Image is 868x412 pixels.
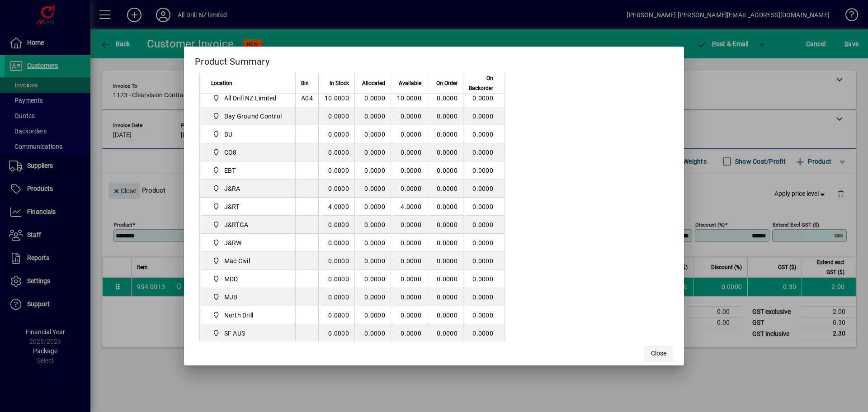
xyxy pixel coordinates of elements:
[391,288,427,306] td: 0.0000
[463,107,505,125] td: 0.0000
[224,166,236,175] span: EBT
[437,149,458,156] span: 0.0000
[437,113,458,120] span: 0.0000
[437,95,458,102] span: 0.0000
[354,288,391,306] td: 0.0000
[644,346,673,362] button: Close
[318,161,354,180] td: 0.0000
[362,78,385,88] span: Allocated
[318,324,354,342] td: 0.0000
[211,93,285,104] span: All Drill NZ Limited
[211,328,285,339] span: SF AUS
[211,292,285,303] span: MJB
[224,112,282,121] span: Bay Ground Control
[391,125,427,143] td: 0.0000
[224,293,238,302] span: MJB
[437,239,458,246] span: 0.0000
[391,107,427,125] td: 0.0000
[318,216,354,234] td: 0.0000
[318,270,354,288] td: 0.0000
[354,306,391,324] td: 0.0000
[391,324,427,342] td: 0.0000
[211,310,285,321] span: North Drill
[437,185,458,192] span: 0.0000
[211,219,285,230] span: J&RTGA
[463,306,505,324] td: 0.0000
[391,270,427,288] td: 0.0000
[318,306,354,324] td: 0.0000
[354,180,391,198] td: 0.0000
[318,125,354,143] td: 0.0000
[354,107,391,125] td: 0.0000
[463,324,505,342] td: 0.0000
[354,198,391,216] td: 0.0000
[436,78,458,88] span: On Order
[224,148,237,157] span: CO8
[437,312,458,319] span: 0.0000
[437,167,458,174] span: 0.0000
[354,270,391,288] td: 0.0000
[437,275,458,283] span: 0.0000
[463,198,505,216] td: 0.0000
[391,161,427,180] td: 0.0000
[318,252,354,270] td: 0.0000
[318,234,354,252] td: 0.0000
[651,349,666,358] span: Close
[391,216,427,234] td: 0.0000
[224,256,250,265] span: Mac Civil
[211,129,285,140] span: BU
[437,257,458,265] span: 0.0000
[224,311,254,320] span: North Drill
[354,252,391,270] td: 0.0000
[295,89,318,107] td: A04
[437,131,458,138] span: 0.0000
[211,201,285,212] span: J&RT
[463,252,505,270] td: 0.0000
[184,47,684,73] h2: Product Summary
[211,274,285,284] span: MDD
[318,89,354,107] td: 10.0000
[463,143,505,161] td: 0.0000
[318,198,354,216] td: 4.0000
[354,216,391,234] td: 0.0000
[224,220,249,229] span: J&RTGA
[463,89,505,107] td: 0.0000
[224,184,241,193] span: J&RA
[463,288,505,306] td: 0.0000
[391,89,427,107] td: 10.0000
[391,180,427,198] td: 0.0000
[211,237,285,248] span: J&RW
[354,89,391,107] td: 0.0000
[318,107,354,125] td: 0.0000
[463,216,505,234] td: 0.0000
[224,238,242,247] span: J&RW
[391,252,427,270] td: 0.0000
[437,203,458,210] span: 0.0000
[318,288,354,306] td: 0.0000
[354,125,391,143] td: 0.0000
[211,256,285,266] span: Mac Civil
[437,330,458,337] span: 0.0000
[391,143,427,161] td: 0.0000
[224,94,277,103] span: All Drill NZ Limited
[399,78,421,88] span: Available
[224,202,240,211] span: J&RT
[354,324,391,342] td: 0.0000
[224,329,245,338] span: SF AUS
[463,180,505,198] td: 0.0000
[211,165,285,176] span: EBT
[330,78,349,88] span: In Stock
[437,221,458,228] span: 0.0000
[391,234,427,252] td: 0.0000
[354,234,391,252] td: 0.0000
[463,125,505,143] td: 0.0000
[463,270,505,288] td: 0.0000
[318,180,354,198] td: 0.0000
[354,161,391,180] td: 0.0000
[301,78,309,88] span: Bin
[463,161,505,180] td: 0.0000
[469,73,493,93] span: On Backorder
[211,147,285,158] span: CO8
[391,306,427,324] td: 0.0000
[354,143,391,161] td: 0.0000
